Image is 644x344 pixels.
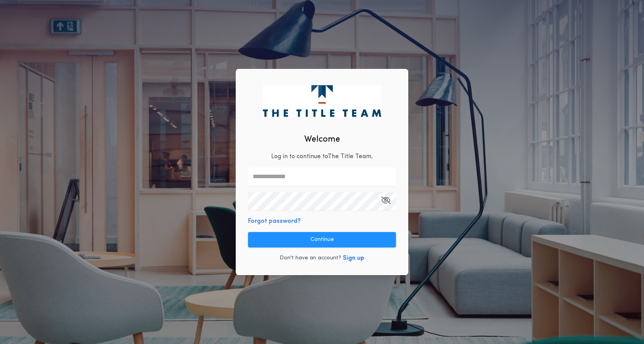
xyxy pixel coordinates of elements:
[271,152,373,161] p: Log in to continue to The Title Team .
[343,254,364,263] button: Sign up
[280,254,341,262] p: Don't have an account?
[248,217,301,226] button: Forgot password?
[263,85,381,117] img: logo
[304,133,340,146] h2: Welcome
[248,232,396,247] button: Continue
